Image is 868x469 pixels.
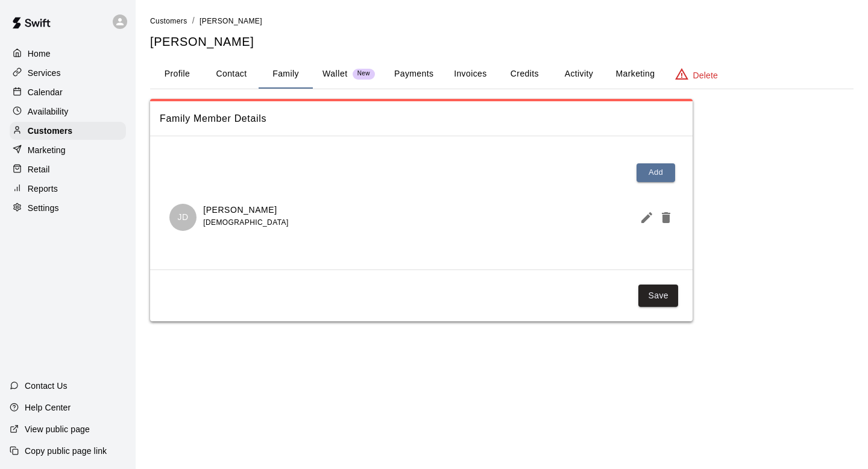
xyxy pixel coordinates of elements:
[169,204,197,231] div: Judd Davis
[10,64,126,82] a: Services
[177,211,188,224] p: JD
[25,445,107,457] p: Copy public page link
[150,17,187,25] span: Customers
[28,67,61,79] p: Services
[353,70,375,78] span: New
[28,105,69,118] p: Availability
[28,48,51,60] p: Home
[204,60,259,89] button: Contact
[10,83,126,101] a: Calendar
[28,163,50,175] p: Retail
[203,204,288,216] p: [PERSON_NAME]
[10,45,126,63] a: Home
[552,60,606,89] button: Activity
[192,14,195,27] li: /
[259,60,313,89] button: Family
[637,163,675,182] button: Add
[443,60,497,89] button: Invoices
[25,380,68,392] p: Contact Us
[322,68,348,80] p: Wallet
[150,16,187,25] a: Customers
[654,206,673,230] button: Delete
[10,180,126,198] a: Reports
[606,60,664,89] button: Marketing
[160,111,683,127] span: Family Member Details
[203,218,288,227] span: [DEMOGRAPHIC_DATA]
[638,285,678,307] button: Save
[25,401,71,414] p: Help Center
[150,34,854,50] h5: [PERSON_NAME]
[150,60,204,89] button: Profile
[10,199,126,217] a: Settings
[385,60,443,89] button: Payments
[28,202,59,214] p: Settings
[10,122,126,140] a: Customers
[200,17,262,25] span: [PERSON_NAME]
[28,183,58,195] p: Reports
[150,60,854,89] div: basic tabs example
[28,125,72,137] p: Customers
[497,60,552,89] button: Credits
[150,14,854,28] nav: breadcrumb
[10,160,126,178] a: Retail
[635,206,654,230] button: Edit Member
[693,69,718,81] p: Delete
[10,141,126,159] a: Marketing
[28,86,63,98] p: Calendar
[10,102,126,121] a: Availability
[25,423,90,435] p: View public page
[28,144,66,156] p: Marketing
